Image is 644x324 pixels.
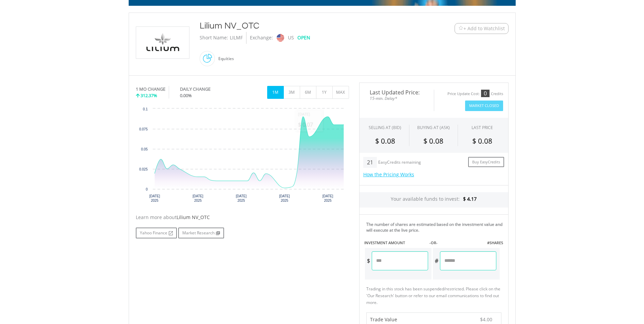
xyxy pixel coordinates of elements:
[447,91,480,96] div: Price Update Cost:
[487,240,503,246] label: #SHARES
[297,32,310,44] div: OPEN
[429,240,438,246] label: -OR-
[279,194,290,202] text: [DATE] 2025
[480,316,492,323] span: $4.00
[458,26,463,31] img: Watchlist
[472,136,492,146] span: $ 0.08
[139,167,147,171] text: 0.025
[491,91,503,96] div: Credits
[481,90,490,97] div: 0
[366,221,505,233] div: The number of shares are estimated based on the investment value and will execute at the live price.
[332,86,349,99] button: MAX
[149,194,160,202] text: [DATE] 2025
[316,86,333,99] button: 1Y
[178,228,224,238] a: Market Research
[369,125,401,130] div: SELLING AT (BID)
[468,157,504,167] a: Buy EasyCredits
[288,32,294,44] div: US
[455,23,509,34] button: Watchlist + Add to Watchlist
[136,228,177,238] a: Yahoo Finance
[141,92,157,98] span: 312.37%
[472,125,493,130] div: LAST PRICE
[200,32,228,44] div: Short Name:
[363,157,377,168] div: 21
[192,194,203,202] text: [DATE] 2025
[365,90,429,95] span: Last Updated Price:
[137,27,188,58] img: EQU.US.LILMF.png
[463,196,477,202] span: $ 4.17
[180,86,233,92] div: DAILY CHANGE
[200,20,413,32] div: Lilium NV_OTC
[141,147,148,151] text: 0.05
[276,34,284,42] img: nasdaq.png
[366,286,500,305] span: Trading in this stock has been suspended/restricted. Please click on the 'Our Research' button or...
[417,125,450,130] span: BUYING AT (ASK)
[360,192,508,208] div: Your available funds to invest:
[136,105,349,207] svg: Interactive chart
[300,86,316,99] button: 6M
[463,25,505,32] span: + Add to Watchlist
[322,194,333,202] text: [DATE] 2025
[267,86,284,99] button: 1M
[363,171,414,178] a: How the Pricing Works
[139,127,147,131] text: 0.075
[370,316,397,323] span: Trade Value
[375,136,395,146] span: $ 0.08
[365,95,429,102] span: 15-min. Delay*
[177,214,210,220] span: Lilium NV_OTC
[146,187,148,191] text: 0
[215,51,234,67] div: Equities
[365,251,372,270] div: $
[236,194,246,202] text: [DATE] 2025
[136,105,349,207] div: Chart. Highcharts interactive chart.
[364,240,405,246] label: INVESTMENT AMOUNT
[180,92,192,98] span: 0.00%
[250,32,273,44] div: Exchange:
[378,160,421,166] div: EasyCredits remaining
[283,86,300,99] button: 3M
[143,107,148,111] text: 0.1
[230,32,243,44] div: LILMF
[136,86,165,92] div: 1 MO CHANGE
[423,136,443,146] span: $ 0.08
[136,214,349,221] div: Learn more about
[465,101,503,111] button: Market Closed
[433,251,440,270] div: #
